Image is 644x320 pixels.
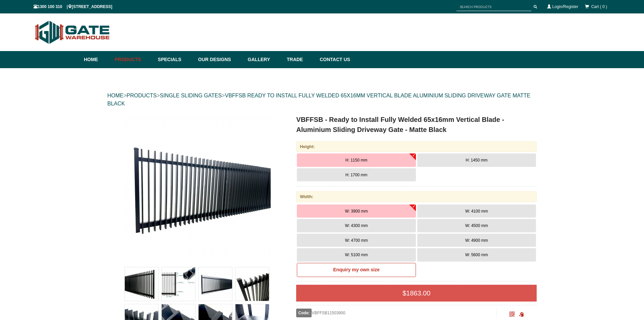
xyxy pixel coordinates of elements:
span: W: 5600 mm [465,253,488,257]
span: 1300 100 310 | [STREET_ADDRESS] [34,4,112,9]
span: H: 1700 mm [345,173,367,177]
span: 1863.00 [406,289,430,297]
input: SEARCH PRODUCTS [457,3,531,11]
a: SINGLE SLIDING GATES [160,93,222,98]
h1: VBFFSB - Ready to Install Fully Welded 65x16mm Vertical Blade - Aluminium Sliding Driveway Gate -... [296,115,537,135]
a: Gallery [245,51,283,68]
button: H: 1450 mm [417,153,536,167]
a: VBFFSB - Ready to Install Fully Welded 65x16mm Vertical Blade - Aluminium Sliding Driveway Gate -... [108,115,285,262]
button: W: 4900 mm [417,234,536,247]
button: W: 5100 mm [297,248,416,262]
img: VBFFSB - Ready to Install Fully Welded 65x16mm Vertical Blade - Aluminium Sliding Driveway Gate -... [125,267,158,301]
span: Code: [296,309,312,317]
span: H: 1450 mm [466,158,487,163]
b: Enquiry my own size [333,267,379,272]
span: W: 4700 mm [345,238,368,243]
div: VBFFSB11503900 [296,309,496,317]
a: Contact Us [316,51,350,68]
button: W: 4500 mm [417,219,536,232]
div: Height: [296,141,537,152]
span: Cart ( 0 ) [591,4,607,9]
button: W: 4700 mm [297,234,416,247]
div: > > > [107,85,537,115]
img: VBFFSB - Ready to Install Fully Welded 65x16mm Vertical Blade - Aluminium Sliding Driveway Gate -... [199,267,232,301]
img: VBFFSB - Ready to Install Fully Welded 65x16mm Vertical Blade - Aluminium Sliding Driveway Gate -... [162,267,195,301]
a: Our Designs [195,51,245,68]
span: H: 1150 mm [345,158,367,163]
img: Gate Warehouse [34,17,112,48]
span: Click to copy the URL [519,312,524,317]
span: W: 5100 mm [345,253,368,257]
button: W: 4100 mm [417,204,536,218]
img: VBFFSB - Ready to Install Fully Welded 65x16mm Vertical Blade - Aluminium Sliding Driveway Gate -... [235,267,269,301]
a: Login/Register [552,4,578,9]
a: Products [111,51,155,68]
button: W: 4300 mm [297,219,416,232]
a: Click to enlarge and scan to share. [509,313,515,317]
a: PRODUCTS [126,93,157,98]
span: W: 4500 mm [465,223,488,228]
span: W: 4900 mm [465,238,488,243]
a: Enquiry my own size [297,263,416,277]
div: $ [296,285,537,302]
div: Width: [296,191,537,202]
a: Trade [283,51,316,68]
button: H: 1700 mm [297,168,416,182]
a: VBFFSB READY TO INSTALL FULLY WELDED 65X16MM VERTICAL BLADE ALUMINIUM SLIDING DRIVEWAY GATE MATTE... [107,93,530,106]
span: W: 3900 mm [345,209,368,214]
img: VBFFSB - Ready to Install Fully Welded 65x16mm Vertical Blade - Aluminium Sliding Driveway Gate -... [123,115,271,262]
button: W: 5600 mm [417,248,536,262]
a: HOME [107,93,123,98]
span: W: 4100 mm [465,209,488,214]
a: Specials [155,51,195,68]
button: H: 1150 mm [297,153,416,167]
a: Home [84,51,111,68]
span: W: 4300 mm [345,223,368,228]
button: W: 3900 mm [297,204,416,218]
